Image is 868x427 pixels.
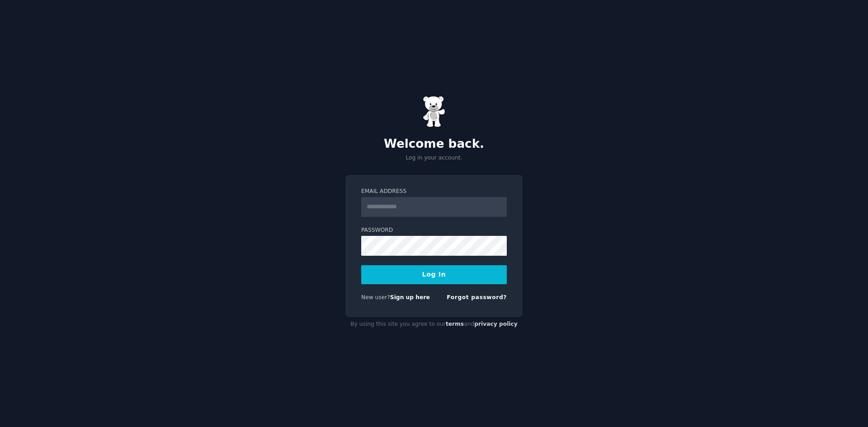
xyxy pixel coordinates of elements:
a: terms [446,321,464,327]
button: Log In [361,265,507,284]
a: privacy policy [474,321,518,327]
a: Sign up here [390,294,430,300]
div: By using this site you agree to our and [345,317,523,332]
img: Gummy Bear [423,96,445,127]
label: Email Address [361,188,507,196]
label: Password [361,226,507,235]
a: Forgot password? [447,294,507,300]
h2: Welcome back. [345,137,523,151]
p: Log in your account. [345,154,523,162]
span: New user? [361,294,390,300]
